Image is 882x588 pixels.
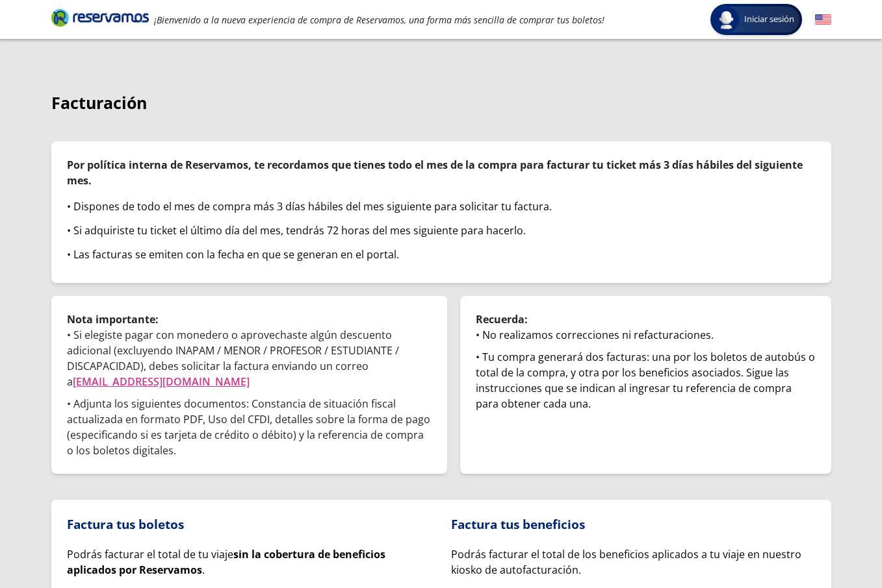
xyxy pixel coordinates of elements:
[739,13,799,26] span: Iniciar sesión
[815,12,831,28] button: English
[451,515,816,534] p: Factura tus beneficios
[67,157,816,188] p: Por política interna de Reservamos, te recordamos que tienes todo el mes de la compra para factur...
[67,327,432,389] p: • Si elegiste pagar con monedero o aprovechaste algún descuento adicional (excluyendo INAPAM / ME...
[67,312,432,327] p: Nota importante:
[451,546,816,578] p: Podrás facturar el total de los beneficios aplicados a tu viaje en nuestro kiosko de autofacturac...
[67,515,432,534] p: Factura tus boletos
[476,349,816,411] div: • Tu compra generará dos facturas: una por los boletos de autobús o total de la compra, y otra po...
[154,14,604,26] em: ¡Bienvenido a la nueva experiencia de compra de Reservamos, una forma más sencilla de comprar tus...
[476,312,816,327] p: Recuerda:
[73,374,250,389] a: [EMAIL_ADDRESS][DOMAIN_NAME]
[67,223,816,238] div: • Si adquiriste tu ticket el último día del mes, tendrás 72 horas del mes siguiente para hacerlo.
[67,547,385,577] span: Podrás facturar el total de tu viaje
[67,247,816,262] div: • Las facturas se emiten con la fecha en que se generan en el portal.
[476,327,816,343] div: • No realizamos correcciones ni refacturaciones.
[51,8,149,31] a: Brand Logo
[67,199,816,214] div: • Dispones de todo el mes de compra más 3 días hábiles del mes siguiente para solicitar tu factura.
[51,91,831,116] p: Facturación
[67,546,432,578] div: .
[67,396,432,458] p: • Adjunta los siguientes documentos: Constancia de situación fiscal actualizada en formato PDF, U...
[51,8,149,27] i: Brand Logo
